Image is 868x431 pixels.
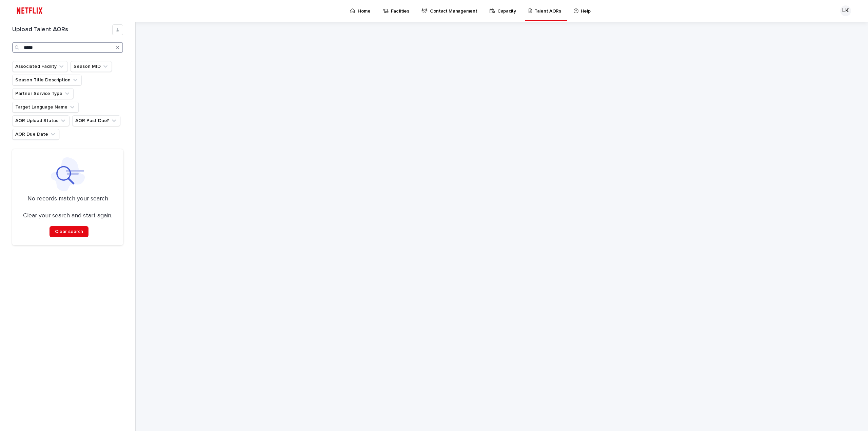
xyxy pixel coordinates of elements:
[840,5,851,16] div: LK
[12,61,68,72] button: Associated Facility
[12,115,70,126] button: AOR Upload Status
[12,102,79,113] button: Target Language Name
[12,42,123,53] input: Search
[12,26,112,34] h1: Upload Talent AORs
[12,88,74,99] button: Partner Service Type
[71,61,112,72] button: Season MID
[72,115,120,126] button: AOR Past Due?
[23,212,112,220] p: Clear your search and start again.
[55,229,83,234] span: Clear search
[20,195,115,203] p: No records match your search
[14,4,46,18] img: ifQbXi3ZQGMSEF7WDB7W
[12,129,59,140] button: AOR Due Date
[50,226,88,237] button: Clear search
[12,75,82,85] button: Season Title Description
